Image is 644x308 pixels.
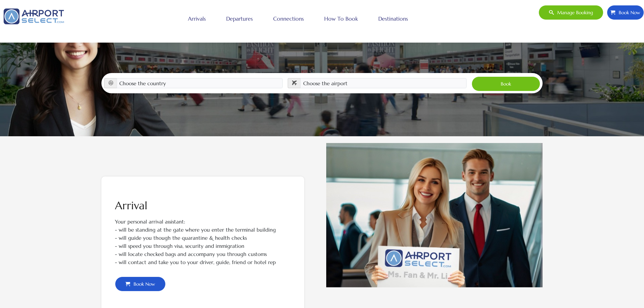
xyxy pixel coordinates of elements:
p: Your personal arrival assistant: - will be standing at the gate where you enter the terminal buil... [115,218,291,242]
a: Manage booking [539,5,603,20]
span: Manage booking [554,5,593,20]
p: - will speed you through visa, security and immigration - will locate checked bags and accompany ... [115,242,291,266]
button: Book [472,76,540,91]
a: Book Now [115,277,166,291]
span: Book Now [130,277,155,291]
a: Book Now [607,5,644,20]
a: Departures [224,10,255,27]
a: How to book [323,10,360,27]
h2: Arrival [115,200,291,211]
span: Book Now [615,5,640,20]
a: Arrivals [186,10,208,27]
a: Connections [271,10,306,27]
a: Destinations [377,10,410,27]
